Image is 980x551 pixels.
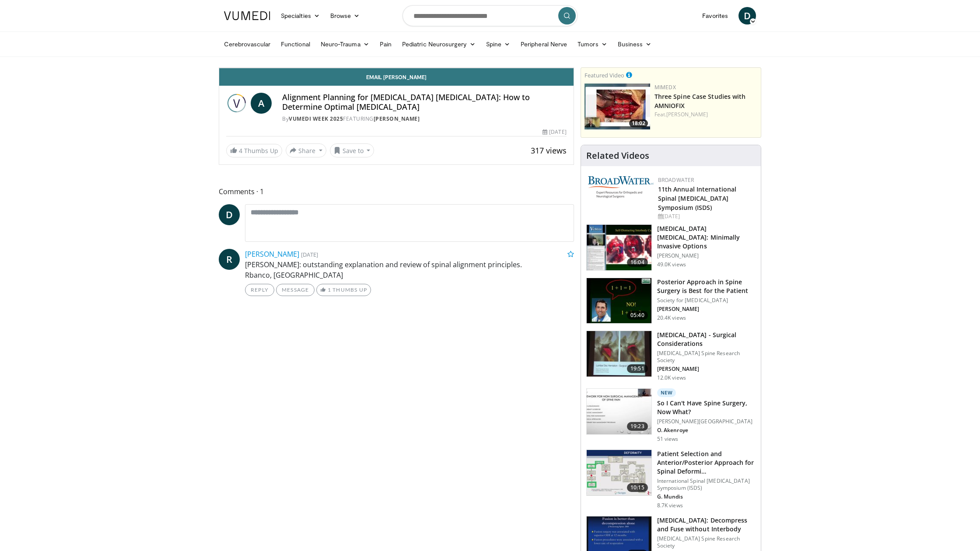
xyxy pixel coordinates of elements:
[572,35,612,53] a: Tumors
[657,493,756,500] p: G. Mundis
[219,204,240,225] a: D
[276,284,315,296] a: Message
[657,366,756,373] p: [PERSON_NAME]
[627,422,648,431] span: 19:23
[316,284,371,296] a: 1 Thumbs Up
[245,284,274,296] a: Reply
[219,249,240,270] a: R
[586,278,756,324] a: 05:40 Posterior Approach in Spine Surgery is Best for the Patient Society for [MEDICAL_DATA] [PER...
[666,111,708,118] a: [PERSON_NAME]
[657,535,756,549] p: [MEDICAL_DATA] Spine Research Society
[658,185,737,212] a: 11th Annual International Spinal [MEDICAL_DATA] Symposium (ISDS)
[587,450,651,495] img: beefc228-5859-4966-8bc6-4c9aecbbf021.150x105_q85_crop-smart_upscale.jpg
[697,7,733,24] a: Favorites
[584,71,624,79] small: Featured Video
[219,68,574,86] a: Email [PERSON_NAME]
[219,35,276,53] a: Cerebrovascular
[586,331,756,381] a: 19:51 [MEDICAL_DATA] - Surgical Considerations [MEDICAL_DATA] Spine Research Society [PERSON_NAME...
[657,314,686,321] p: 20.4K views
[657,516,756,534] h3: [MEDICAL_DATA]: Decompress and Fuse without Interbody
[587,225,651,270] img: 9f1438f7-b5aa-4a55-ab7b-c34f90e48e66.150x105_q85_crop-smart_upscale.jpg
[276,35,315,53] a: Functional
[224,11,270,20] img: VuMedi Logo
[402,5,577,26] input: Search topics, interventions
[587,331,651,377] img: df977cbb-5756-427a-b13c-efcd69dcbbf0.150x105_q85_crop-smart_upscale.jpg
[658,176,694,184] a: BroadWater
[374,115,420,122] a: [PERSON_NAME]
[657,374,686,381] p: 12.0K views
[584,84,650,129] img: 34c974b5-e942-4b60-b0f4-1f83c610957b.150x105_q85_crop-smart_upscale.jpg
[586,150,649,161] h4: Related Videos
[276,7,325,24] a: Specialties
[397,35,481,53] a: Pediatric Neurosurgery
[657,261,686,268] p: 49.0K views
[586,450,756,509] a: 10:15 Patient Selection and Anterior/Posterior Approach for Spinal Deformi… International Spinal ...
[657,252,756,259] p: [PERSON_NAME]
[627,311,648,320] span: 05:40
[657,399,756,416] h3: So I Can't Have Spine Surgery, Now What?
[542,128,566,136] div: [DATE]
[657,350,756,364] p: [MEDICAL_DATA] Spine Research Society
[515,35,572,53] a: Peripheral Nerve
[657,306,756,313] p: [PERSON_NAME]
[657,427,756,434] p: O. Akenroye
[301,251,318,258] small: [DATE]
[587,389,651,434] img: c4373fc0-6c06-41b5-9b74-66e3a29521fb.150x105_q85_crop-smart_upscale.jpg
[245,249,299,259] a: [PERSON_NAME]
[286,143,326,157] button: Share
[245,259,574,280] p: [PERSON_NAME]: outstanding explanation and review of spinal alignment principles. Rbanco, [GEOGRA...
[627,364,648,373] span: 19:51
[657,436,679,443] p: 51 views
[226,144,282,157] a: 4 Thumbs Up
[374,35,397,53] a: Pain
[586,388,756,443] a: 19:23 New So I Can't Have Spine Surgery, Now What? [PERSON_NAME][GEOGRAPHIC_DATA] O. Akenroye 51 ...
[627,483,648,492] span: 10:15
[282,115,567,123] div: By FEATURING
[251,93,272,114] a: A
[226,93,247,114] img: Vumedi Week 2025
[654,111,757,119] div: Feat.
[282,93,567,112] h4: Alignment Planning for [MEDICAL_DATA] [MEDICAL_DATA]: How to Determine Optimal [MEDICAL_DATA]
[531,145,567,156] span: 317 views
[657,278,756,295] h3: Posterior Approach in Spine Surgery is Best for the Patient
[584,84,650,129] a: 18:02
[586,224,756,271] a: 16:04 [MEDICAL_DATA] [MEDICAL_DATA]: Minimally Invasive Options [PERSON_NAME] 49.0K views
[587,278,651,324] img: 3b6f0384-b2b2-4baa-b997-2e524ebddc4b.150x105_q85_crop-smart_upscale.jpg
[658,213,754,220] div: [DATE]
[657,297,756,304] p: Society for [MEDICAL_DATA]
[612,35,657,53] a: Business
[657,478,756,492] p: International Spinal [MEDICAL_DATA] Symposium (ISDS)
[657,224,756,251] h3: [MEDICAL_DATA] [MEDICAL_DATA]: Minimally Invasive Options
[325,7,365,24] a: Browse
[657,388,676,397] p: New
[627,258,648,267] span: 16:04
[219,186,574,197] span: Comments 1
[654,84,676,91] a: MIMEDX
[738,7,756,24] a: D
[588,176,654,198] img: 2aa88175-4d87-4824-b987-90003223ad6d.png.150x105_q85_autocrop_double_scale_upscale_version-0.2.png
[629,119,648,127] span: 18:02
[328,286,331,293] span: 1
[657,418,756,425] p: [PERSON_NAME][GEOGRAPHIC_DATA]
[654,92,746,110] a: Three Spine Case Studies with AMNIOFIX
[315,35,374,53] a: Neuro-Trauma
[657,450,756,476] h3: Patient Selection and Anterior/Posterior Approach for Spinal Deformi…
[481,35,515,53] a: Spine
[239,146,242,155] span: 4
[657,502,683,509] p: 8.7K views
[289,115,343,122] a: Vumedi Week 2025
[657,331,756,348] h3: [MEDICAL_DATA] - Surgical Considerations
[330,143,374,157] button: Save to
